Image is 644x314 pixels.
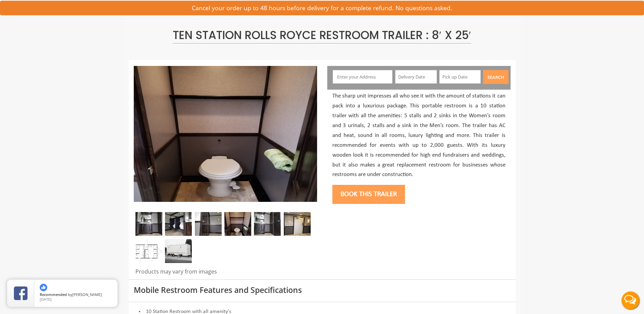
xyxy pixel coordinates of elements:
span: Recommended [40,292,67,297]
img: Ten Station Rolls Royce inside doors [195,212,222,236]
button: Search [483,70,509,84]
img: thumbs up icon [40,284,47,291]
img: Inside view of a restroom station with two sinks, one mirror and three doors [135,212,162,236]
input: Pick up Date [439,70,481,84]
span: Ten Station Rolls Royce Restroom Trailer : 8′ x 25′ [173,27,471,43]
span: by [40,293,112,297]
span: [DATE] [40,297,52,302]
div: Products may vary from images [134,268,317,279]
img: Floor Plan of 10 station restroom with sink and toilet [135,239,162,263]
img: A front view of trailer booth with ten restrooms, and two doors with male and female sign on them [165,239,192,263]
img: Inside view of Ten Station Rolls Royce with three Urinals [165,212,192,236]
img: Inside view of Ten Station Rolls Royce with one stall [224,212,251,236]
input: Delivery Date [395,70,437,84]
span: [PERSON_NAME] [72,292,102,297]
h3: Mobile Restroom Features and Specifications [134,286,511,294]
p: The sharp unit impresses all who see it with the amount of stations it can pack into a luxurious ... [332,91,505,180]
input: Enter your Address [333,70,392,84]
img: Inside view of Ten Station Rolls Royce Sinks and Mirror [254,212,281,236]
button: Book this trailer [332,185,405,204]
button: Live Chat [617,287,644,314]
img: A front view of trailer booth with ten restrooms, and two doors with male and female sign on them [134,66,317,202]
img: Review Rating [14,286,27,300]
img: Ten Station Rolls Royce Interior with wall lamp and door [284,212,311,236]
